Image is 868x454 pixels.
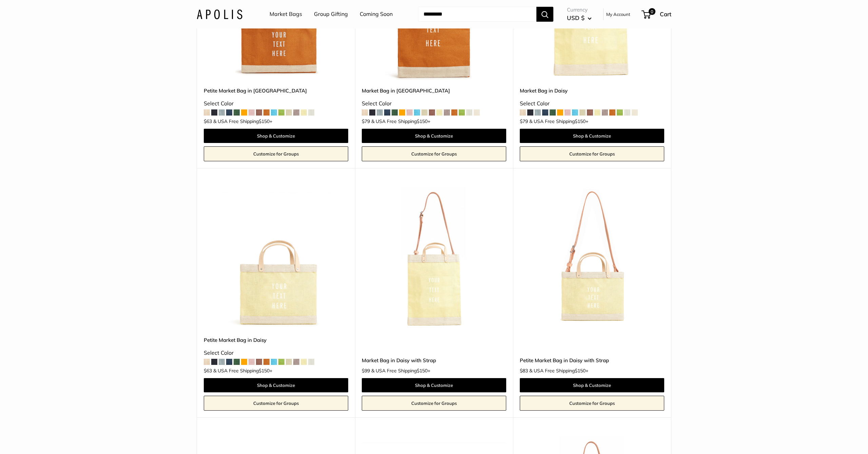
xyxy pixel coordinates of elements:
a: Petite Market Bag in Daisy with StrapPetite Market Bag in Daisy with Strap [520,185,664,329]
a: Customize for Groups [362,146,506,161]
a: Shop & Customize [204,129,348,143]
a: Market Bag in Daisy with Strapdescription_The Original Market Bag in Daisy [362,185,506,329]
span: & USA Free Shipping + [213,368,272,373]
a: Shop & Customize [520,378,664,392]
a: Group Gifting [314,9,348,19]
button: Search [536,7,553,22]
a: Shop & Customize [520,129,664,143]
a: Customize for Groups [204,146,348,161]
span: $63 [204,368,212,374]
input: Search... [418,7,536,22]
a: Customize for Groups [520,146,664,161]
span: $150 [575,118,586,124]
span: $79 [362,118,370,124]
span: $150 [259,368,270,374]
span: $150 [417,118,428,124]
span: $79 [520,118,528,124]
a: My Account [606,10,630,18]
div: Select Color [362,99,506,109]
span: Currency [567,5,592,15]
span: & USA Free Shipping + [529,119,588,124]
img: Petite Market Bag in Daisy [204,185,348,329]
span: $63 [204,118,212,124]
span: USD $ [567,14,585,21]
span: 0 [649,8,655,15]
div: Select Color [204,99,348,109]
a: Shop & Customize [362,129,506,143]
a: Customize for Groups [362,396,506,411]
a: Petite Market Bag in Daisy [204,336,348,344]
span: $150 [575,368,586,374]
a: Market Bag in [GEOGRAPHIC_DATA] [362,87,506,95]
a: Shop & Customize [204,378,348,392]
img: Apolis [197,9,242,19]
a: Shop & Customize [362,378,506,392]
div: Select Color [204,348,348,358]
a: Petite Market Bag in [GEOGRAPHIC_DATA] [204,87,348,95]
a: 0 Cart [642,9,671,20]
span: & USA Free Shipping + [371,368,430,373]
a: Customize for Groups [520,396,664,411]
span: $83 [520,368,528,374]
a: Petite Market Bag in Daisy with Strap [520,356,664,364]
a: Market Bag in Daisy with Strap [362,356,506,364]
span: $99 [362,368,370,374]
img: Market Bag in Daisy with Strap [362,185,506,329]
a: Market Bags [270,9,302,19]
span: $150 [417,368,428,374]
span: $150 [259,118,270,124]
button: USD $ [567,13,592,23]
a: Petite Market Bag in DaisyPetite Market Bag in Daisy [204,185,348,329]
span: Cart [660,11,671,18]
span: & USA Free Shipping + [371,119,430,124]
span: & USA Free Shipping + [213,119,272,124]
div: Select Color [520,99,664,109]
a: Customize for Groups [204,396,348,411]
img: Petite Market Bag in Daisy with Strap [520,185,664,329]
a: Coming Soon [360,9,393,19]
span: & USA Free Shipping + [529,368,588,373]
a: Market Bag in Daisy [520,87,664,95]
